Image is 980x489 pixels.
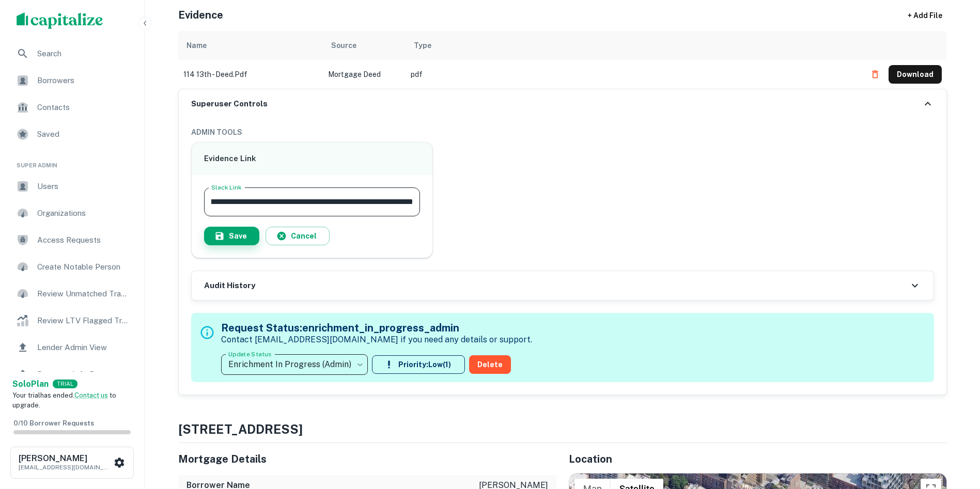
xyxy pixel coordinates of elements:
a: Contacts [8,95,136,120]
h5: Evidence [178,7,223,23]
a: Review LTV Flagged Transactions [8,308,136,333]
strong: Solo Plan [12,379,49,389]
p: Contact [EMAIL_ADDRESS][DOMAIN_NAME] if you need any details or support. [221,334,532,346]
p: [EMAIL_ADDRESS][DOMAIN_NAME] [19,463,112,472]
li: Super Admin [8,149,136,174]
a: Search [8,41,136,66]
a: Saved [8,122,136,147]
button: Save [204,227,259,245]
a: Review Unmatched Transactions [8,281,136,306]
iframe: Chat Widget [928,406,980,456]
h5: Request Status: enrichment_in_progress_admin [221,320,532,336]
span: Create Notable Person [37,261,130,273]
button: Download [889,65,942,84]
th: Source [323,31,406,60]
a: Lender Admin View [8,335,136,360]
h6: Superuser Controls [191,98,268,110]
a: SoloPlan [12,378,49,390]
span: Search [37,48,130,60]
h6: Evidence Link [204,153,421,165]
a: Contact us [74,391,108,399]
img: capitalize-logo.png [17,12,103,29]
td: 114 13th - deed.pdf [178,60,323,89]
a: Borrower Info Requests [8,362,136,387]
span: Access Requests [37,234,130,246]
div: + Add File [889,6,961,25]
span: Organizations [37,207,130,219]
span: Your trial has ended. to upgrade. [12,391,116,409]
button: Cancel [266,227,330,245]
span: Review Unmatched Transactions [37,288,130,300]
button: Priority:Low(1) [372,355,465,374]
a: Create Notable Person [8,255,136,279]
span: Borrowers [37,74,130,87]
div: Name [186,39,207,52]
td: Mortgage Deed [323,60,406,89]
label: Slack Link [211,183,242,192]
span: Lender Admin View [37,341,130,354]
a: Access Requests [8,228,136,253]
span: 0 / 10 Borrower Requests [13,419,94,427]
h5: Location [569,451,947,467]
div: TRIAL [53,380,77,388]
div: Enrichment In Progress (Admin) [221,350,368,379]
td: pdf [406,60,861,89]
th: Type [406,31,861,60]
a: Users [8,174,136,199]
span: Review LTV Flagged Transactions [37,314,130,327]
label: Update Status [228,350,271,358]
div: Type [414,39,431,52]
th: Name [178,31,323,60]
button: [PERSON_NAME][EMAIL_ADDRESS][DOMAIN_NAME] [10,447,134,479]
div: scrollable content [178,31,947,89]
button: Delete file [866,66,884,83]
h6: [PERSON_NAME] [19,454,112,463]
a: Borrowers [8,68,136,93]
h6: Audit History [204,280,255,292]
a: Organizations [8,201,136,226]
h4: [STREET_ADDRESS] [178,420,947,438]
div: Source [331,39,356,52]
span: Contacts [37,101,130,114]
span: Saved [37,128,130,140]
span: Borrower Info Requests [37,368,130,381]
h5: Mortgage Details [178,451,556,467]
h6: ADMIN TOOLS [191,127,934,138]
span: Users [37,180,130,193]
button: Delete [469,355,511,374]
